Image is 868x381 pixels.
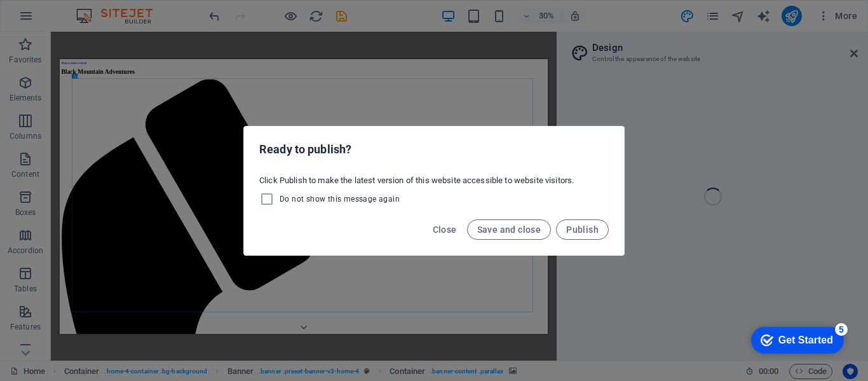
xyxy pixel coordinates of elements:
[280,194,400,204] span: Do not show this message again
[5,5,90,16] a: Skip to main content
[428,219,462,240] button: Close
[37,14,92,25] div: Get Started
[566,225,599,235] span: Publish
[467,219,552,240] button: Save and close
[477,225,541,235] span: Save and close
[94,3,107,15] div: 5
[433,225,457,235] span: Close
[259,142,609,157] h2: Ready to publish?
[244,170,624,212] div: Click Publish to make the latest version of this website accessible to website visitors.
[556,219,609,240] button: Publish
[10,6,103,33] div: Get Started 5 items remaining, 0% complete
